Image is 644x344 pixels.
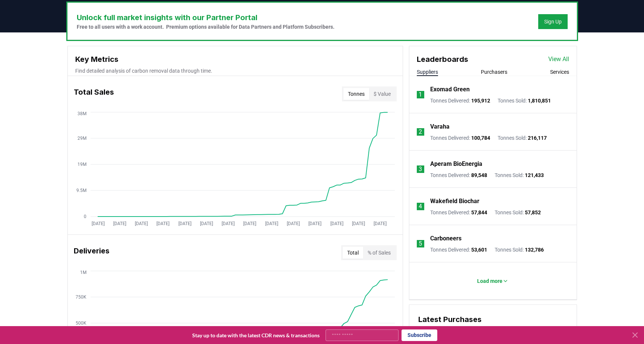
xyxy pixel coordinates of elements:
[343,247,363,259] button: Total
[74,245,110,260] h3: Deliveries
[525,247,544,253] span: 132,786
[471,274,514,288] button: Load more
[419,202,422,211] p: 4
[538,14,568,29] button: Sign Up
[417,54,468,65] h3: Leaderboards
[525,209,541,215] span: 57,852
[80,270,86,275] tspan: 1M
[430,85,470,94] a: Exomad Green
[330,221,343,226] tspan: [DATE]
[430,234,461,243] a: Carboneers
[495,246,544,253] p: Tonnes Sold :
[265,221,278,226] tspan: [DATE]
[222,221,235,226] tspan: [DATE]
[430,197,479,206] a: Wakefield Biochar
[75,54,395,65] h3: Key Metrics
[498,97,551,104] p: Tonnes Sold :
[113,221,126,226] tspan: [DATE]
[481,68,507,76] button: Purchasers
[84,214,86,219] tspan: 0
[550,68,569,76] button: Services
[419,90,422,99] p: 1
[495,171,544,179] p: Tonnes Sold :
[77,23,334,31] p: Free to all users with a work account. Premium options available for Data Partners and Platform S...
[363,247,395,259] button: % of Sales
[417,68,438,76] button: Suppliers
[419,165,422,174] p: 3
[471,172,487,178] span: 89,548
[430,134,490,142] p: Tonnes Delivered :
[77,12,334,23] h3: Unlock full market insights with our Partner Portal
[471,247,487,253] span: 53,601
[91,221,104,226] tspan: [DATE]
[76,294,86,300] tspan: 750K
[418,314,568,325] h3: Latest Purchases
[544,18,562,25] a: Sign Up
[430,171,487,179] p: Tonnes Delivered :
[76,188,86,193] tspan: 9.5M
[498,134,547,142] p: Tonnes Sold :
[156,221,169,226] tspan: [DATE]
[477,277,502,285] p: Load more
[430,122,450,131] a: Varaha
[286,221,299,226] tspan: [DATE]
[419,127,422,136] p: 2
[430,246,487,253] p: Tonnes Delivered :
[471,135,490,141] span: 100,784
[471,98,490,104] span: 195,912
[374,221,387,226] tspan: [DATE]
[178,221,191,226] tspan: [DATE]
[77,136,86,141] tspan: 29M
[369,88,395,100] button: $ Value
[548,55,569,64] a: View All
[135,221,148,226] tspan: [DATE]
[308,221,321,226] tspan: [DATE]
[200,221,213,226] tspan: [DATE]
[495,209,541,216] p: Tonnes Sold :
[419,239,422,248] p: 5
[74,86,114,101] h3: Total Sales
[430,209,487,216] p: Tonnes Delivered :
[525,172,544,178] span: 121,433
[77,111,86,116] tspan: 38M
[75,67,395,75] p: Find detailed analysis of carbon removal data through time.
[528,135,547,141] span: 216,117
[77,162,86,167] tspan: 19M
[343,88,369,100] button: Tonnes
[430,97,490,104] p: Tonnes Delivered :
[471,209,487,215] span: 57,844
[528,98,551,104] span: 1,810,851
[243,221,256,226] tspan: [DATE]
[352,221,365,226] tspan: [DATE]
[76,321,86,326] tspan: 500K
[430,160,482,168] a: Aperam BioEnergia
